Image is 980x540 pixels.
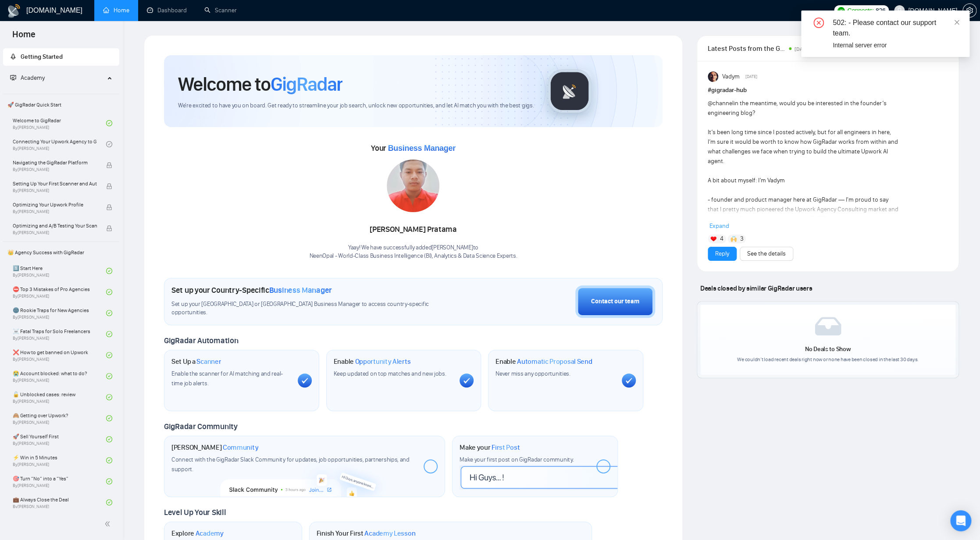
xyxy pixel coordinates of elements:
span: check-circle [106,268,112,274]
span: Connects: [847,6,873,15]
h1: Welcome to [178,72,342,96]
a: 🔓 Unblocked cases: reviewBy[PERSON_NAME] [13,387,106,407]
span: GigRadar Community [164,422,238,431]
a: ❌ How to get banned on UpworkBy[PERSON_NAME] [13,345,106,365]
button: setting [962,4,976,18]
span: Expand [709,222,729,230]
span: By [PERSON_NAME] [13,188,97,193]
a: 😭 Account blocked: what to do?By[PERSON_NAME] [13,366,106,386]
div: [PERSON_NAME] Pratama [309,222,517,237]
a: Reply [715,249,729,259]
a: 🌚 Rookie Traps for New AgenciesBy[PERSON_NAME] [13,303,106,323]
a: 💼 Always Close the DealBy[PERSON_NAME] [13,493,106,512]
span: Academy Lesson [364,529,415,538]
span: 🚀 GigRadar Quick Start [4,96,118,114]
a: dashboardDashboard [147,7,187,14]
button: Reply [708,247,737,261]
span: @channel [708,99,734,107]
span: Setting Up Your First Scanner and Auto-Bidder [13,179,97,188]
img: Vadym [708,71,718,82]
span: check-circle [106,373,112,379]
span: lock [106,162,112,168]
div: Internal server error [833,40,959,50]
span: check-circle [106,436,112,442]
span: [DATE] [745,73,757,81]
span: Your [371,143,456,153]
span: By [PERSON_NAME] [13,167,97,172]
a: 🚀 Sell Yourself FirstBy[PERSON_NAME] [13,430,106,449]
img: ❤️ [710,236,716,242]
img: logo [7,4,21,18]
span: By [PERSON_NAME] [13,230,97,235]
span: 👑 Agency Success with GigRadar [4,244,118,261]
span: 4 [720,234,723,243]
div: Contact our team [591,297,639,306]
span: lock [106,225,112,231]
h1: Make your [460,443,520,452]
span: Set up your [GEOGRAPHIC_DATA] or [GEOGRAPHIC_DATA] Business Manager to access country-specific op... [171,300,462,317]
span: close-circle [813,18,824,28]
img: 1709025729189-WhatsApp%20Image%202024-02-27%20at%2009.26.12-2.jpeg [387,160,439,212]
span: rocket [10,53,16,60]
a: setting [962,7,976,14]
span: Community [223,443,258,452]
span: user [896,7,902,14]
span: Academy [21,74,45,82]
span: fund-projection-screen [10,75,16,81]
a: ☠️ Fatal Traps for Solo FreelancersBy[PERSON_NAME] [13,324,106,344]
span: Scanner [196,357,221,366]
a: ⛔ Top 3 Mistakes of Pro AgenciesBy[PERSON_NAME] [13,282,106,302]
span: Latest Posts from the GigRadar Community [708,43,787,54]
span: Optimizing Your Upwork Profile [13,200,97,209]
span: 3 [740,234,743,243]
span: close [954,19,960,25]
img: gigradar-logo.png [548,69,592,113]
a: 🎯 Turn “No” into a “Yes”By[PERSON_NAME] [13,472,106,491]
a: See the details [747,249,786,259]
span: check-circle [106,310,112,316]
span: Navigating the GigRadar Platform [13,158,97,167]
span: Connect with the GigRadar Slack Community for updates, job opportunities, partnerships, and support. [171,456,410,473]
h1: # gigradar-hub [708,85,948,95]
span: Academy [10,74,45,82]
a: Welcome to GigRadarBy[PERSON_NAME] [13,114,106,133]
span: First Post [492,443,520,452]
h1: Finish Your First [317,529,415,538]
a: 1️⃣ Start HereBy[PERSON_NAME] [13,261,106,281]
h1: [PERSON_NAME] [171,443,258,452]
span: Academy [196,529,224,538]
a: 🙈 Getting over Upwork?By[PERSON_NAME] [13,409,106,428]
button: See the details [740,247,793,261]
span: Automatic Proposal Send [517,357,592,366]
span: Home [5,28,43,46]
h1: Set up your Country-Specific [171,285,332,295]
div: Yaay! We have successfully added [PERSON_NAME] to [309,244,517,260]
span: We're excited to have you on board. Get ready to streamline your job search, unlock new opportuni... [178,102,534,110]
span: We couldn’t load recent deals right now or none have been closed in the last 30 days. [737,356,919,362]
span: Never miss any opportunities. [495,370,570,377]
span: Business Manager [269,285,332,295]
img: empty-box [815,317,841,335]
span: Deals closed by similar GigRadar users [697,281,816,296]
span: 826 [876,6,885,15]
a: searchScanner [204,7,237,14]
a: ⚡ Win in 5 MinutesBy[PERSON_NAME] [13,451,106,470]
p: NeenOpal - World-Class Business Intelligence (BI), Analytics & Data Science Experts . [309,252,517,260]
span: check-circle [106,394,112,400]
span: lock [106,183,112,189]
span: double-left [104,519,113,528]
span: check-circle [106,457,112,463]
span: check-circle [106,120,112,126]
span: Getting Started [21,53,63,60]
img: slackcommunity-bg.png [221,456,388,497]
span: Optimizing and A/B Testing Your Scanner for Better Results [13,221,97,230]
button: Contact our team [575,285,655,318]
li: Getting Started [3,48,119,66]
img: upwork-logo.png [837,7,845,14]
span: GigRadar [271,72,342,96]
div: in the meantime, would you be interested in the founder’s engineering blog? It’s been long time s... [708,99,900,311]
span: By [PERSON_NAME] [13,209,97,214]
span: check-circle [106,141,112,147]
span: No Deals to Show [805,345,851,353]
